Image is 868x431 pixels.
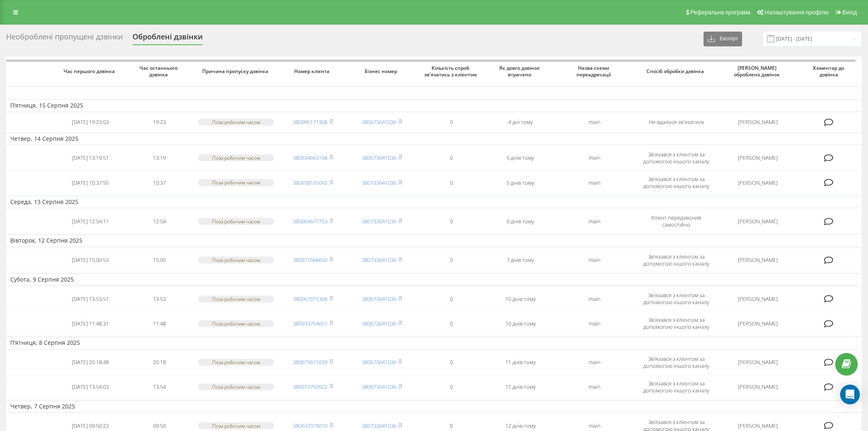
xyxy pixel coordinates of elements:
[198,359,274,366] div: Поза робочим часом
[417,210,486,233] td: 0
[125,114,194,131] td: 19:23
[718,376,797,399] td: [PERSON_NAME]
[354,68,409,75] span: Бізнес номер
[555,249,634,272] td: main
[198,179,274,186] div: Поза робочим часом
[198,257,274,264] div: Поза робочим часом
[362,358,396,366] a: 380673641036
[362,256,396,264] a: 380733641036
[125,312,194,335] td: 11:48
[718,210,797,233] td: [PERSON_NAME]
[486,287,555,310] td: 10 днів тому
[486,210,555,233] td: 6 днів тому
[843,9,857,16] span: Вихід
[704,32,742,46] button: Експорт
[362,154,396,161] a: 380673641036
[132,32,203,45] div: Оброблені дзвінки
[563,65,627,78] span: Назва схеми переадресації
[56,171,125,194] td: [DATE] 10:37:55
[56,312,125,335] td: [DATE] 11:48:31
[555,312,634,335] td: main
[293,358,327,366] a: 380675615939
[63,68,118,75] span: Час першого дзвінка
[643,151,709,165] span: Зв'язався з клієнтом за допомогою іншого каналу
[417,312,486,335] td: 0
[718,287,797,310] td: [PERSON_NAME]
[362,383,396,390] a: 380673641036
[293,320,327,327] a: 380933754651
[293,179,327,186] a: 380938165092
[486,114,555,131] td: 4 дні тому
[198,218,274,225] div: Поза робочим часом
[417,351,486,374] td: 0
[125,210,194,233] td: 12:54
[486,312,555,335] td: 10 днів тому
[362,118,396,126] a: 380673641036
[198,422,274,429] div: Поза робочим часом
[198,383,274,390] div: Поза робочим часом
[643,253,709,267] span: Зв'язався з клієнтом за допомогою іншого каналу
[424,65,479,78] span: Кількість спроб зв'язатись з клієнтом
[486,147,555,170] td: 5 днів тому
[555,210,634,233] td: main
[56,376,125,399] td: [DATE] 13:54:03
[202,68,270,75] span: Причина пропуску дзвінка
[56,249,125,272] td: [DATE] 15:00:53
[6,196,862,208] td: Середа, 13 Серпня 2025
[56,147,125,170] td: [DATE] 13:19:51
[293,422,327,429] a: 380637074010
[718,312,797,335] td: [PERSON_NAME]
[643,316,709,330] span: Зв'язався з клієнтом за допомогою іншого каналу
[56,114,125,131] td: [DATE] 19:23:03
[643,380,709,394] span: Зв'язався з клієнтом за допомогою іншого каналу
[718,171,797,194] td: [PERSON_NAME]
[362,218,396,225] a: 380733641036
[362,320,396,327] a: 380673641036
[125,249,194,272] td: 15:00
[417,287,486,310] td: 0
[486,376,555,399] td: 11 днів тому
[286,68,340,75] span: Номер клієнта
[293,154,327,161] a: 380934663168
[718,249,797,272] td: [PERSON_NAME]
[6,133,862,145] td: Четвер, 14 Серпня 2025
[362,422,396,429] a: 380733641036
[555,171,634,194] td: main
[718,351,797,374] td: [PERSON_NAME]
[555,114,634,131] td: main
[555,287,634,310] td: main
[486,249,555,272] td: 7 днів тому
[56,351,125,374] td: [DATE] 20:18:48
[293,218,327,225] a: 380969677753
[6,273,862,286] td: Субота, 9 Серпня 2025
[417,376,486,399] td: 0
[417,171,486,194] td: 0
[555,351,634,374] td: main
[690,9,751,16] span: Реферальна програма
[198,119,274,126] div: Поза робочим часом
[125,351,194,374] td: 20:18
[362,295,396,303] a: 380673641036
[555,147,634,170] td: main
[804,65,855,78] span: Коментар до дзвінка
[642,68,710,75] span: Спосіб обробки дзвінка
[718,114,797,131] td: [PERSON_NAME]
[293,295,327,303] a: 380967015368
[493,65,548,78] span: Як довго дзвінок втрачено
[486,351,555,374] td: 11 днів тому
[643,355,709,369] span: Зв'язався з клієнтом за допомогою іншого каналу
[198,296,274,303] div: Поза робочим часом
[132,65,187,78] span: Час останнього дзвінка
[643,291,709,306] span: Зв'язався з клієнтом за допомогою іншого каналу
[6,400,862,413] td: Четвер, 7 Серпня 2025
[198,320,274,327] div: Поза робочим часом
[293,256,327,264] a: 380971666650
[555,376,634,399] td: main
[634,210,718,233] td: Клієнт передзвонив самостійно
[840,385,860,404] div: Open Intercom Messenger
[649,118,704,126] span: Не вдалося зв'язатися
[6,99,862,112] td: П’ятниця, 15 Серпня 2025
[726,65,790,78] span: [PERSON_NAME] оброблено дзвінок
[293,383,327,390] a: 380972792602
[198,154,274,161] div: Поза робочим часом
